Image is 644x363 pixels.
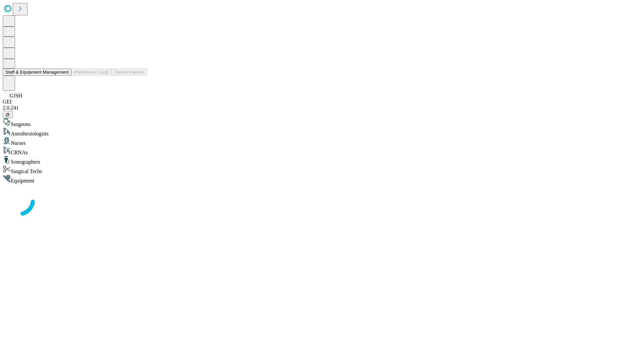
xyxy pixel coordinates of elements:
[112,69,147,76] button: Tenant Params
[71,69,112,76] button: Preference Cards
[3,146,641,156] div: CRNAs
[3,69,71,76] button: Staff & Equipment Management
[5,112,10,117] span: @
[3,174,641,184] div: Equipment
[3,156,641,165] div: Sonographers
[3,105,641,111] div: 2.0.241
[9,93,22,98] span: GJSH
[3,165,641,174] div: Surgical Techs
[3,118,641,127] div: Surgeons
[3,111,13,118] button: @
[3,99,641,105] div: GEI
[3,127,641,137] div: Anesthesiologists
[3,137,641,146] div: Nurses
